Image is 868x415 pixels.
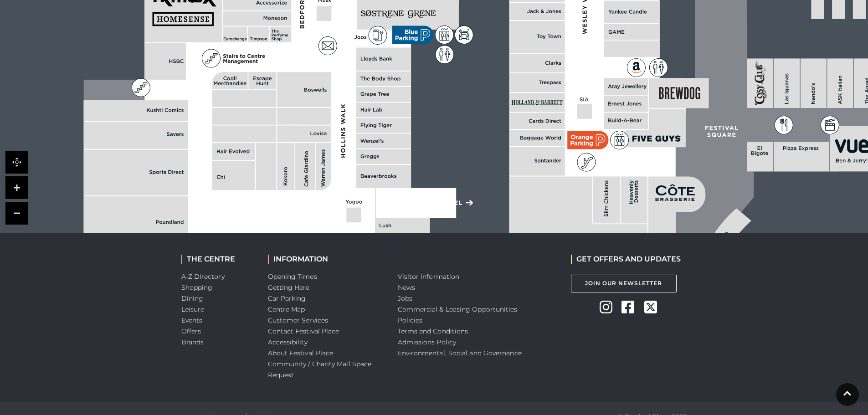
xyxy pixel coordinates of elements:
a: Customer Services [268,316,329,324]
a: Contact Festival Place [268,327,339,335]
a: Offers [181,327,201,335]
a: Admissions Policy [398,338,457,346]
a: Dining [181,294,204,302]
a: Jobs [398,294,412,302]
a: Community / Charity Mall Space Request [268,360,372,379]
a: Centre Map [268,305,305,313]
a: Join Our Newsletter [571,275,677,292]
a: Shopping [181,283,213,292]
a: Accessibility [268,338,308,346]
h2: INFORMATION [268,255,384,263]
a: Policies [398,316,423,324]
a: Visitor information [398,272,460,281]
h2: GET OFFERS AND UPDATES [571,255,681,263]
a: Getting Here [268,283,310,292]
a: Brands [181,338,204,346]
a: Events [181,316,203,324]
a: Environmental, Social and Governance [398,349,522,357]
h2: THE CENTRE [181,255,254,263]
a: Opening Times [268,272,317,281]
a: Leisure [181,305,205,313]
a: Terms and Conditions [398,327,468,335]
a: About Festival Place [268,349,334,357]
a: Car Parking [268,294,306,302]
a: A-Z Directory [181,272,225,281]
a: News [398,283,415,292]
a: Commercial & Leasing Opportunities [398,305,518,313]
